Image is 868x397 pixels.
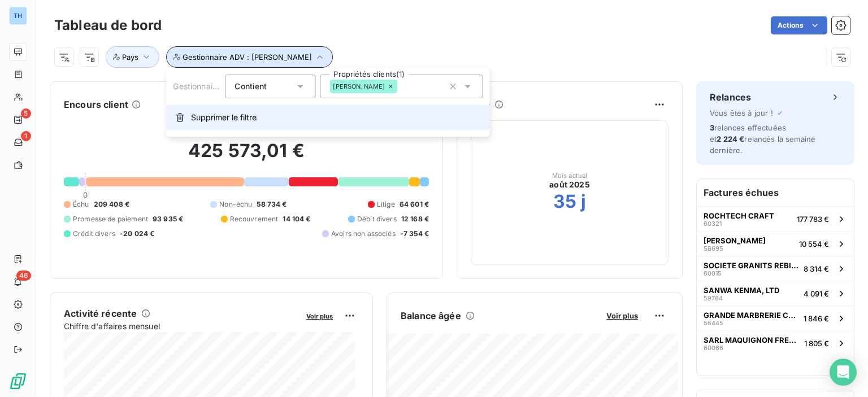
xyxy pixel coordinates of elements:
[377,199,395,210] span: Litige
[219,199,252,210] span: Non-échu
[804,289,829,298] span: 4 091 €
[9,7,27,25] div: TH
[704,261,799,270] span: SOCIETE GRANITS REBILLON VOIRIE
[704,335,800,344] span: SARL MAQUIGNON FRERES
[120,229,154,239] span: -20 024 €
[9,372,27,390] img: Logo LeanPay
[153,214,183,224] span: 93 935 €
[704,236,766,245] span: [PERSON_NAME]
[697,231,854,256] button: [PERSON_NAME]5869510 554 €
[166,105,489,130] button: Supprimer le filtre
[697,256,854,281] button: SOCIETE GRANITS REBILLON VOIRIE600158 314 €
[73,214,148,224] span: Promesse de paiement
[400,199,429,210] span: 64 601 €
[122,53,138,62] span: Pays
[710,90,751,104] h6: Relances
[64,98,128,111] h6: Encours client
[83,190,88,199] span: 0
[549,179,589,190] span: août 2025
[804,264,829,273] span: 8 314 €
[64,320,298,332] span: Chiffre d'affaires mensuel
[21,131,31,141] span: 1
[9,111,27,129] a: 5
[283,214,310,224] span: 14 104 €
[333,83,385,90] span: [PERSON_NAME]
[16,271,31,281] span: 46
[797,215,829,224] span: 177 783 €
[9,133,27,151] a: 1
[235,81,267,91] span: Contient
[704,311,799,320] span: GRANDE MARBRERIE CASTRAISE
[331,229,396,239] span: Avoirs non associés
[303,311,336,321] button: Voir plus
[697,306,854,330] button: GRANDE MARBRERIE CASTRAISE564451 846 €
[804,314,829,323] span: 1 846 €
[704,320,723,326] span: 56445
[704,211,774,220] span: ROCHTECH CRAFT
[603,311,641,321] button: Voir plus
[257,199,287,210] span: 58 734 €
[704,245,723,252] span: 58695
[710,108,773,117] span: Vous êtes à jour !
[710,123,815,155] span: relances effectuées et relancés la semaine dernière.
[710,123,714,132] span: 3
[697,206,854,231] button: ROCHTECH CRAFT60321177 783 €
[230,214,279,224] span: Recouvrement
[704,295,723,302] span: 59784
[64,139,429,173] h2: 425 573,01 €
[94,199,129,210] span: 209 408 €
[173,81,239,91] span: Gestionnaire ADV
[21,108,31,119] span: 5
[830,359,857,386] div: Open Intercom Messenger
[704,270,722,277] span: 60015
[401,309,461,322] h6: Balance âgée
[581,190,586,213] h2: j
[771,16,827,34] button: Actions
[697,281,854,306] button: SANWA KENMA, LTD597844 091 €
[401,214,429,224] span: 12 168 €
[73,229,115,239] span: Crédit divers
[799,239,829,248] span: 10 554 €
[191,112,257,123] span: Supprimer le filtre
[64,307,137,320] h6: Activité récente
[717,134,744,143] span: 2 224 €
[704,286,779,295] span: SANWA KENMA, LTD
[166,46,333,68] button: Gestionnaire ADV : [PERSON_NAME]
[73,199,89,210] span: Échu
[357,214,397,224] span: Débit divers
[697,330,854,355] button: SARL MAQUIGNON FRERES600661 805 €
[306,312,333,320] span: Voir plus
[397,81,406,91] input: Propriétés clients
[400,229,429,239] span: -7 354 €
[804,339,829,348] span: 1 805 €
[183,53,312,62] span: Gestionnaire ADV : [PERSON_NAME]
[54,15,162,36] h3: Tableau de bord
[697,179,854,206] h6: Factures échues
[606,311,638,320] span: Voir plus
[704,220,722,227] span: 60321
[106,46,159,68] button: Pays
[704,344,723,351] span: 60066
[552,172,588,179] span: Mois actuel
[553,190,576,213] h2: 35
